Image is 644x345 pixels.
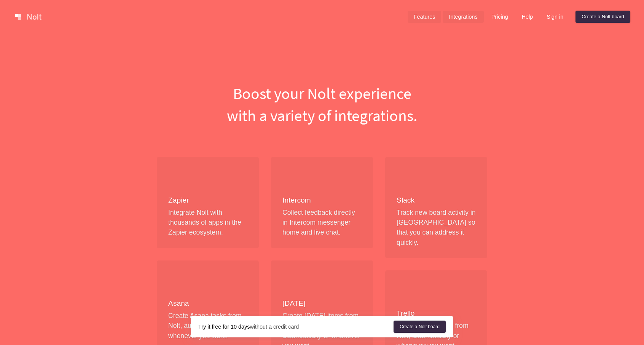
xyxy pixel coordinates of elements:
h4: Slack [397,196,476,205]
a: Sign in [540,11,569,23]
div: without a credit card [198,323,394,331]
p: Collect feedback directly in Intercom messenger home and live chat. [282,208,362,238]
p: Track new board activity in [GEOGRAPHIC_DATA] so that you can address it quickly. [397,208,476,248]
a: Pricing [485,11,514,23]
p: Create Asana tasks from Nolt, automatically or whenever you want. [168,311,247,341]
h4: Intercom [282,196,362,205]
p: Integrate Nolt with thousands of apps in the Zapier ecosystem. [168,208,247,238]
a: Integrations [443,11,483,23]
h4: [DATE] [282,299,362,308]
a: Features [408,11,442,23]
iframe: Chatra live chat [513,268,640,341]
h1: Boost your Nolt experience with a variety of integrations. [151,82,493,126]
h4: Asana [168,299,247,308]
h4: Zapier [168,196,247,205]
strong: Try it free for 10 days [198,324,250,330]
a: Create a Nolt board [575,11,630,23]
a: Create a Nolt board [394,321,446,333]
h4: Trello [397,309,476,318]
a: Help [516,11,539,23]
